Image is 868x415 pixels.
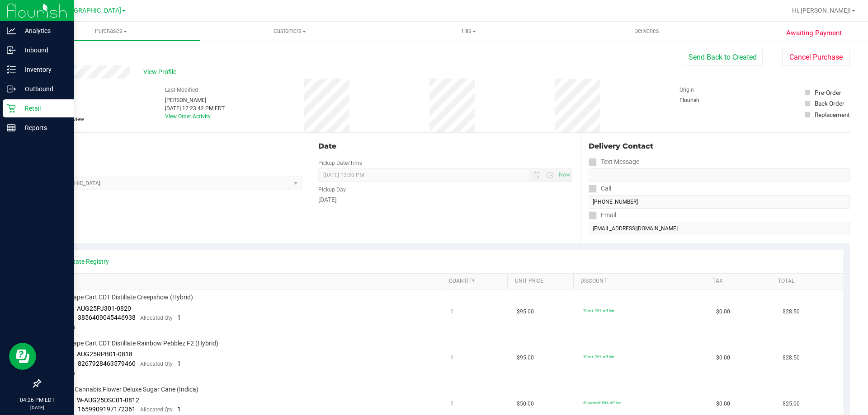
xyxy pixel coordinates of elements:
[786,28,842,38] span: Awaiting Payment
[589,209,616,222] label: Email
[7,26,16,35] inline-svg: Analytics
[318,186,346,194] label: Pickup Day
[450,354,453,362] span: 1
[22,27,200,35] span: Purchases
[16,64,70,75] p: Inventory
[589,155,639,168] label: Text Message
[7,65,16,74] inline-svg: Inventory
[583,308,614,313] span: 70cdt: 70% off line
[140,406,173,413] span: Allocated Qty
[78,360,136,367] span: 8267928463579460
[77,305,131,312] span: AUG25PJ301-0820
[7,46,16,55] inline-svg: Inbound
[589,195,850,209] input: Format: (999) 999-9999
[450,400,453,408] span: 1
[450,308,453,316] span: 1
[143,67,179,77] span: View Profile
[778,278,833,285] a: Total
[77,396,139,404] span: W-AUG25DSC01-0812
[449,278,504,285] a: Quantity
[52,339,218,348] span: FT 1g Vape Cart CDT Distillate Rainbow Pebblez F2 (Hybrid)
[679,96,725,104] div: Flourish
[683,49,763,66] button: Send Back to Created
[815,110,849,119] div: Replacement
[517,354,534,362] span: $95.00
[589,168,850,182] input: Format: (999) 999-9999
[177,314,181,321] span: 1
[177,406,181,413] span: 1
[679,86,694,94] label: Origin
[40,141,302,152] div: Location
[318,141,571,152] div: Date
[140,315,173,321] span: Allocated Qty
[792,7,851,14] span: Hi, [PERSON_NAME]!
[16,103,70,114] p: Retail
[140,361,173,367] span: Allocated Qty
[78,314,136,321] span: 3856409045446938
[165,96,225,104] div: [PERSON_NAME]
[9,343,36,370] iframe: Resource center
[201,27,378,35] span: Customers
[4,404,70,411] p: [DATE]
[16,122,70,133] p: Reports
[783,308,800,316] span: $28.50
[716,400,730,408] span: $0.00
[16,45,70,56] p: Inbound
[589,141,850,152] div: Delivery Contact
[177,360,181,367] span: 1
[517,308,534,316] span: $95.00
[7,123,16,132] inline-svg: Reports
[783,354,800,362] span: $28.50
[782,49,850,66] button: Cancel Purchase
[716,354,730,362] span: $0.00
[7,104,16,113] inline-svg: Retail
[712,278,768,285] a: Tax
[515,278,570,285] a: Unit Price
[165,86,198,94] label: Last Modified
[716,308,730,316] span: $0.00
[783,400,800,408] span: $25.00
[318,195,571,205] div: [DATE]
[815,99,844,108] div: Back Order
[59,7,121,14] span: [GEOGRAPHIC_DATA]
[589,182,611,195] label: Call
[52,293,193,302] span: FT 1g Vape Cart CDT Distillate Creepshow (Hybrid)
[379,22,557,41] a: Tills
[16,84,70,94] p: Outbound
[815,88,841,97] div: Pre-Order
[557,22,736,41] a: Deliveries
[165,113,211,120] a: View Order Activity
[517,400,534,408] span: $50.00
[7,84,16,93] inline-svg: Outbound
[55,257,109,266] a: View State Registry
[200,22,379,41] a: Customers
[22,22,200,41] a: Purchases
[53,278,438,285] a: SKU
[318,159,362,167] label: Pickup Date/Time
[4,396,70,404] p: 04:26 PM EDT
[16,25,70,36] p: Analytics
[77,350,132,358] span: AUG25RPB01-0818
[580,278,702,285] a: Discount
[379,27,557,35] span: Tills
[78,406,136,413] span: 1659909197172361
[622,27,671,35] span: Deliveries
[583,354,614,359] span: 70cdt: 70% off line
[583,401,621,405] span: 50premall: 50% off line
[165,104,225,112] div: [DATE] 12:23:42 PM EDT
[52,385,198,394] span: FT 3.5g Cannabis Flower Deluxe Sugar Cane (Indica)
